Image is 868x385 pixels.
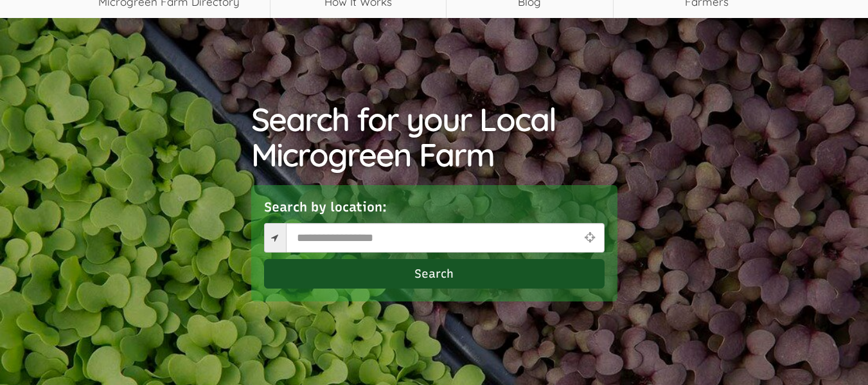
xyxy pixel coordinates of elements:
[264,198,387,217] label: Search by location:
[264,259,605,289] button: Search
[251,102,617,172] h1: Search for your Local Microgreen Farm
[581,231,598,244] i: Use Current Location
